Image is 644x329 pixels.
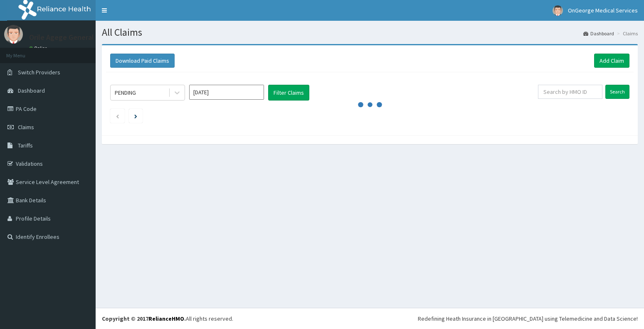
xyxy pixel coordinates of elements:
[102,27,638,38] h1: All Claims
[18,69,60,76] span: Switch Providers
[189,85,264,100] input: Select Month and Year
[594,54,629,68] a: Add Claim
[29,34,123,41] p: Orile Agege General Hospital
[18,123,34,131] span: Claims
[615,30,638,37] li: Claims
[553,5,563,16] img: User Image
[4,25,23,44] img: User Image
[18,87,45,94] span: Dashboard
[29,45,49,51] a: Online
[358,92,382,117] svg: audio-loading
[148,315,184,322] a: RelianceHMO
[268,85,309,101] button: Filter Claims
[116,112,119,120] a: Previous page
[110,54,175,68] button: Download Paid Claims
[134,112,137,120] a: Next page
[538,85,602,99] input: Search by HMO ID
[18,142,33,149] span: Tariffs
[102,315,186,322] strong: Copyright © 2017 .
[605,85,629,99] input: Search
[418,314,638,323] div: Redefining Heath Insurance in [GEOGRAPHIC_DATA] using Telemedicine and Data Science!
[96,308,644,329] footer: All rights reserved.
[583,30,614,37] a: Dashboard
[115,88,136,97] div: PENDING
[568,7,638,14] span: OnGeorge Medical Services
